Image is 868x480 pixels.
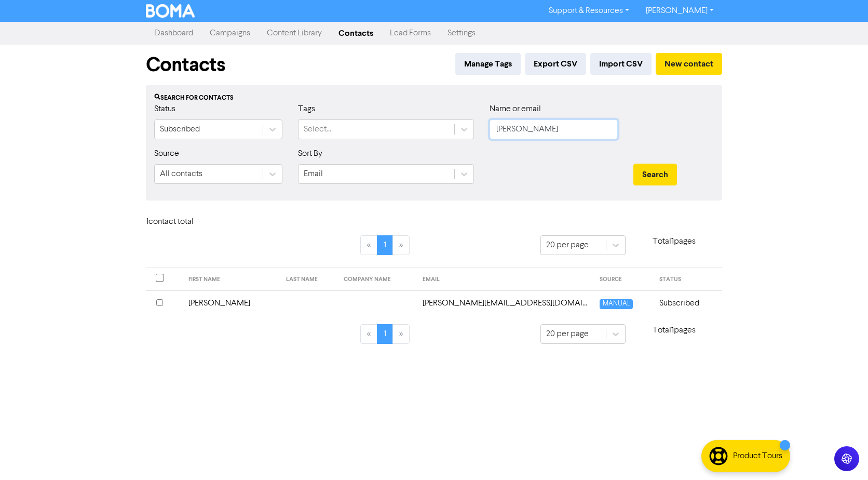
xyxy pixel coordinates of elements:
a: [PERSON_NAME] [638,3,722,19]
div: 20 per page [546,328,589,340]
h6: 1 contact total [146,217,229,227]
p: Total 1 pages [626,324,722,337]
div: 20 per page [546,239,589,251]
button: New contact [656,53,722,75]
a: Support & Resources [540,3,638,19]
a: Lead Forms [382,23,439,44]
a: Settings [439,23,484,44]
td: [PERSON_NAME] [182,290,280,316]
a: Dashboard [146,23,201,44]
a: Page 1 is your current page [377,235,393,255]
a: Page 1 is your current page [377,324,393,344]
div: All contacts [160,168,202,180]
div: Select... [304,123,331,136]
th: FIRST NAME [182,268,280,291]
button: Import CSV [590,53,652,75]
div: Search for contacts [154,94,714,103]
th: STATUS [653,268,722,291]
button: Manage Tags [455,53,521,75]
a: Campaigns [201,23,259,44]
th: SOURCE [593,268,653,291]
a: Content Library [259,23,330,44]
th: LAST NAME [280,268,338,291]
h1: Contacts [146,53,225,77]
button: Search [633,164,677,185]
p: Total 1 pages [626,235,722,248]
th: COMPANY NAME [337,268,416,291]
th: EMAIL [416,268,594,291]
button: Export CSV [525,53,586,75]
label: Source [154,148,179,160]
label: Tags [298,103,315,115]
label: Sort By [298,148,322,160]
label: Status [154,103,175,115]
span: MANUAL [600,299,632,309]
div: Email [304,168,323,180]
td: Subscribed [653,290,722,316]
a: Contacts [330,23,382,44]
td: salman@awm.com.au [416,290,594,316]
img: BOMA Logo [146,4,195,18]
iframe: Chat Widget [816,430,868,480]
label: Name or email [490,103,541,115]
div: Subscribed [160,123,200,136]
